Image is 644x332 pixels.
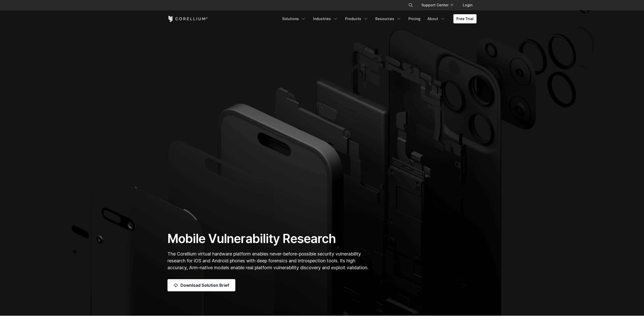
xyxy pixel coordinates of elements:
div: Navigation Menu [279,14,477,23]
span: Download Solution Brief [180,282,229,288]
a: Login [459,1,477,10]
a: Industries [310,14,341,23]
a: Download Solution Brief [167,279,235,291]
div: Navigation Menu [402,1,477,10]
button: Search [406,1,415,10]
a: Pricing [405,14,423,23]
a: Corellium Home [167,16,208,22]
a: About [424,14,448,23]
a: Support Center [417,1,457,10]
a: Products [342,14,371,23]
h1: Mobile Vulnerability Research [167,231,370,246]
a: Resources [372,14,404,23]
span: The Corellium virtual hardware platform enables never-before-possible security vulnerability rese... [167,251,368,270]
a: Free Trial [453,14,477,23]
a: Solutions [279,14,309,23]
